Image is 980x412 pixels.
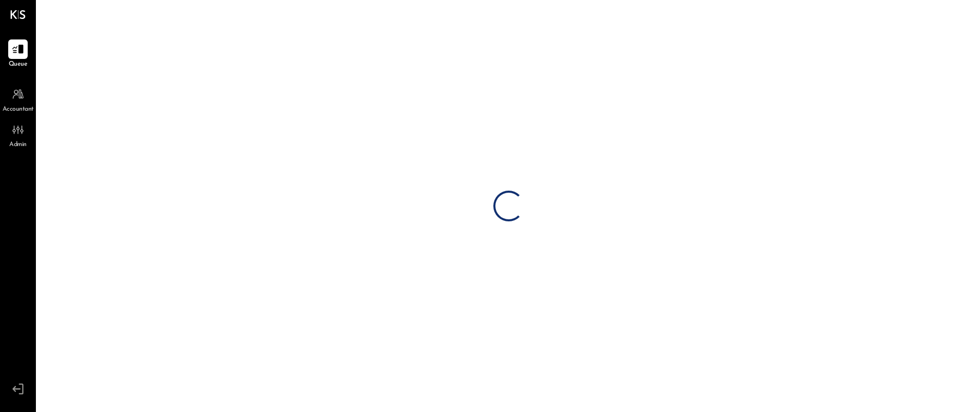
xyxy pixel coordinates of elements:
a: Accountant [1,85,35,114]
a: Queue [1,39,35,69]
a: Admin [1,120,35,150]
span: Accountant [3,105,34,114]
span: Queue [9,60,28,69]
span: Admin [9,140,27,150]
